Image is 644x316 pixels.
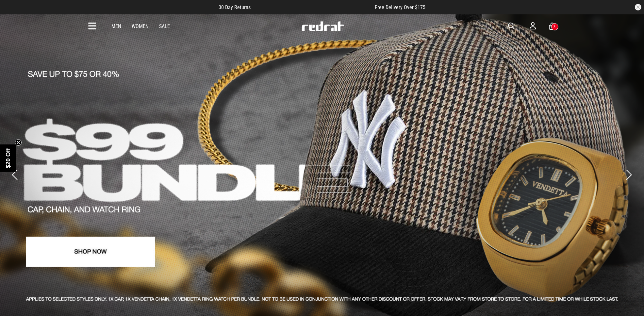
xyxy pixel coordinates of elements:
a: 3 [549,23,555,30]
a: Men [112,23,122,29]
a: Women [132,23,149,29]
button: Next slide [625,168,634,182]
button: Previous slide [10,168,19,182]
button: Close teaser [15,139,22,146]
span: $20 Off [5,148,11,168]
span: 30 Day Returns [219,4,251,10]
iframe: Customer reviews powered by Trustpilot [264,4,362,10]
button: Open LiveChat chat widget [5,3,25,22]
a: Sale [159,23,170,29]
span: Free Delivery Over $175 [375,4,425,10]
img: Redrat logo [301,21,344,31]
div: 3 [554,25,556,29]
